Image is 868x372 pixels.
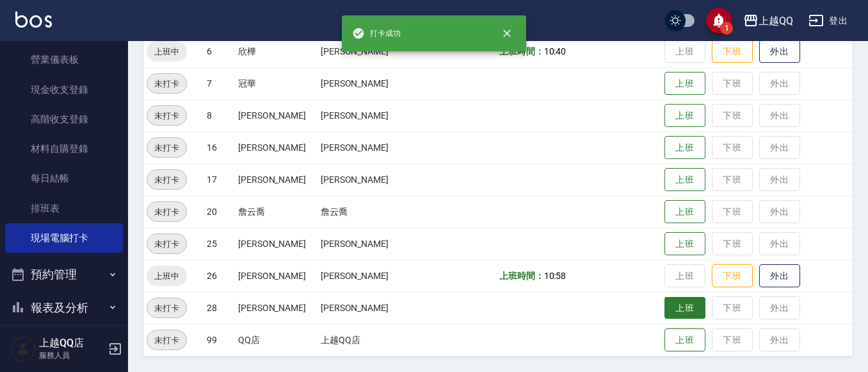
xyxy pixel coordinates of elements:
a: 每日結帳 [5,164,123,193]
span: 上班中 [147,269,187,283]
td: [PERSON_NAME] [235,164,317,196]
span: 未打卡 [147,77,186,90]
td: 20 [204,196,235,228]
td: [PERSON_NAME] [317,131,414,164]
span: 10:40 [544,46,567,56]
a: 排班表 [5,194,123,223]
p: 服務人員 [39,350,104,361]
td: [PERSON_NAME] [317,164,414,196]
td: 17 [204,164,235,196]
span: 未打卡 [147,205,186,219]
td: 8 [204,99,235,131]
td: [PERSON_NAME] [235,292,317,324]
span: 打卡成功 [352,27,401,40]
span: 未打卡 [147,109,186,123]
span: 1 [720,22,733,35]
td: 99 [204,324,235,356]
td: [PERSON_NAME] [317,35,414,67]
button: 上班 [664,200,705,224]
button: close [493,19,521,47]
td: 28 [204,292,235,324]
td: 上越QQ店 [317,324,414,356]
td: [PERSON_NAME] [317,67,414,99]
b: 上班時間： [499,271,544,281]
button: 上班 [664,136,705,160]
button: 上班 [664,297,705,319]
button: 上班 [664,72,705,96]
button: 上班 [664,328,705,352]
div: 上越QQ [759,13,793,29]
a: 材料自購登錄 [5,134,123,164]
button: 外出 [759,264,800,288]
h5: 上越QQ店 [39,337,104,350]
td: [PERSON_NAME] [235,131,317,164]
button: 上班 [664,232,705,256]
td: [PERSON_NAME] [235,99,317,131]
td: 16 [204,131,235,164]
a: 現金收支登錄 [5,75,123,105]
button: save [706,8,732,33]
td: 7 [204,67,235,99]
button: 上班 [664,104,705,128]
td: 26 [204,260,235,292]
span: 未打卡 [147,173,186,187]
a: 高階收支登錄 [5,105,123,134]
td: 詹云喬 [317,196,414,228]
td: [PERSON_NAME] [235,260,317,292]
span: 未打卡 [147,237,186,251]
button: 上越QQ [738,8,798,34]
td: [PERSON_NAME] [317,260,414,292]
td: 詹云喬 [235,196,317,228]
td: 6 [204,35,235,67]
span: 未打卡 [147,301,186,315]
button: 報表及分析 [5,291,123,325]
a: 營業儀表板 [5,45,123,74]
button: 客戶管理 [5,324,123,357]
a: 現場電腦打卡 [5,223,123,253]
td: 25 [204,228,235,260]
b: 上班時間： [499,46,544,56]
span: 未打卡 [147,141,186,155]
td: [PERSON_NAME] [317,292,414,324]
td: 冠華 [235,67,317,99]
td: [PERSON_NAME] [317,99,414,131]
button: 外出 [759,40,800,63]
span: 上班中 [147,45,187,58]
button: 登出 [803,9,853,33]
img: Logo [15,12,52,28]
td: 欣樺 [235,35,317,67]
td: [PERSON_NAME] [235,228,317,260]
span: 未打卡 [147,334,186,347]
img: Person [10,336,36,362]
button: 上班 [664,168,705,192]
td: QQ店 [235,324,317,356]
button: 下班 [712,264,753,288]
button: 預約管理 [5,258,123,291]
td: [PERSON_NAME] [317,228,414,260]
span: 10:58 [544,271,567,281]
button: 下班 [712,40,753,63]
